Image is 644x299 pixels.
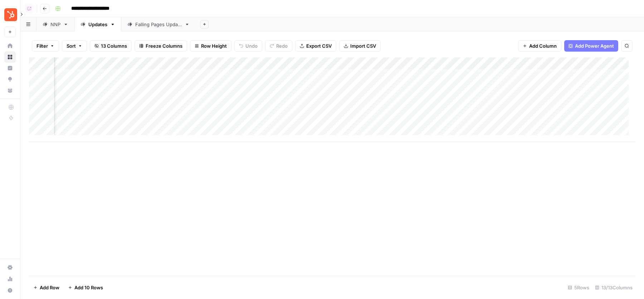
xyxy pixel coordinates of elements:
[40,284,59,291] span: Add Row
[4,262,16,273] a: Settings
[339,40,381,52] button: Import CSV
[265,40,292,52] button: Redo
[201,42,227,49] span: Row Height
[4,73,16,85] a: Opportunities
[32,40,59,52] button: Filter
[190,40,231,52] button: Row Height
[36,42,48,49] span: Filter
[64,282,107,293] button: Add 10 Rows
[29,282,64,293] button: Add Row
[4,6,16,24] button: Workspace: Blog Content Action Plan
[350,42,376,49] span: Import CSV
[234,40,262,52] button: Undo
[4,51,16,63] a: Browse
[88,21,107,28] div: Updates
[67,42,76,49] span: Sort
[592,282,635,293] div: 13/13 Columns
[74,17,121,32] a: Updates
[518,40,561,52] button: Add Column
[4,85,16,96] a: Your Data
[50,21,60,28] div: NNP
[276,42,288,49] span: Redo
[4,40,16,52] a: Home
[36,17,74,32] a: NNP
[529,42,557,49] span: Add Column
[4,62,16,74] a: Insights
[146,42,182,49] span: Freeze Columns
[564,40,618,52] button: Add Power Agent
[74,284,103,291] span: Add 10 Rows
[4,8,17,21] img: Blog Content Action Plan Logo
[306,42,332,49] span: Export CSV
[90,40,132,52] button: 13 Columns
[4,273,16,285] a: Usage
[4,285,16,296] button: Help + Support
[575,42,614,49] span: Add Power Agent
[121,17,196,32] a: Falling Pages Update
[295,40,336,52] button: Export CSV
[245,42,258,49] span: Undo
[135,21,182,28] div: Falling Pages Update
[101,42,127,49] span: 13 Columns
[135,40,187,52] button: Freeze Columns
[62,40,87,52] button: Sort
[565,282,592,293] div: 5 Rows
